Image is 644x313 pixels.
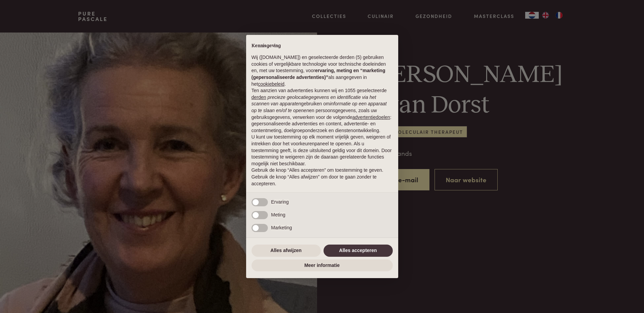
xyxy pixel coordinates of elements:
button: Alles afwijzen [252,245,321,257]
span: Ervaring [271,199,289,205]
p: Gebruik de knop “Alles accepteren” om toestemming te geven. Gebruik de knop “Alles afwijzen” om d... [252,167,393,187]
p: Wij ([DOMAIN_NAME]) en geselecteerde derden (5) gebruiken cookies of vergelijkbare technologie vo... [252,54,393,87]
em: informatie op een apparaat op te slaan en/of te openen [252,101,387,113]
a: cookiebeleid [258,81,284,87]
em: precieze geolocatiegegevens en identificatie via het scannen van apparaten [252,95,376,107]
p: Ten aanzien van advertenties kunnen wij en 1055 geselecteerde gebruiken om en persoonsgegevens, z... [252,87,393,134]
strong: ervaring, meting en “marketing (gepersonaliseerde advertenties)” [252,68,385,80]
button: Alles accepteren [324,245,393,257]
span: Marketing [271,225,292,230]
button: Meer informatie [252,259,393,272]
button: derden [252,94,266,101]
span: Meting [271,212,286,217]
button: advertentiedoelen [352,114,390,121]
p: U kunt uw toestemming op elk moment vrijelijk geven, weigeren of intrekken door het voorkeurenpan... [252,134,393,167]
h2: Kennisgeving [252,43,393,49]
